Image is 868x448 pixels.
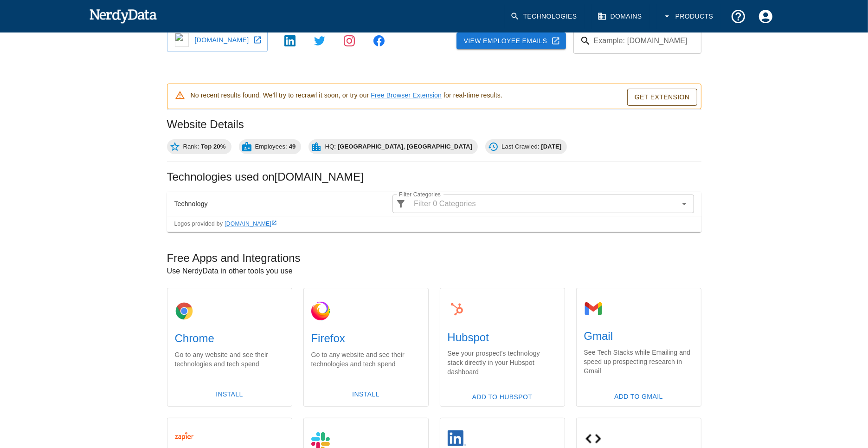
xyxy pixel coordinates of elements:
a: HubspotHubspotSee your prospect's technology stack directly in your Hubspot dashboardAdd To Hubspot [440,288,565,407]
span: Last Crawled: [496,142,567,151]
span: Install [352,389,379,400]
img: Hubspot [448,299,466,319]
img: Gmail [584,299,603,318]
span: Install [216,389,243,400]
img: NerdyData.com [89,6,157,25]
p: Go to any website and see their technologies and tech spend [311,350,421,369]
h5: Hubspot [448,330,557,345]
img: Chrome [175,302,193,320]
b: Top 20% [201,143,226,150]
h5: Free Apps and Integrations [167,251,701,266]
h5: Chrome [175,331,284,346]
th: Technology [167,192,386,216]
a: View Employee Emails [457,32,566,50]
a: Get Extension [627,89,697,106]
img: Linkedin Audience [448,430,466,446]
div: No recent results found. We'll try to recrawl it soon, or try our for real-time results. [191,87,503,106]
h2: Technologies used on [DOMAIN_NAME] [167,169,701,184]
button: Open [678,197,691,210]
a: FirefoxFirefoxGo to any website and see their technologies and tech spendInstall [304,288,428,407]
button: Products [657,3,721,30]
button: Support and Documentation [725,3,752,30]
p: Use NerdyData in other tools you use [167,266,701,277]
button: Account Settings [752,3,779,30]
p: See Tech Stacks while Emailing and speed up prospecting research in Gmail [584,348,694,376]
b: [GEOGRAPHIC_DATA], [GEOGRAPHIC_DATA] [338,143,472,150]
a: Free Browser Extension [371,91,442,99]
h5: Firefox [311,331,421,346]
span: Rank: [178,142,231,151]
input: Filter 0 Categories [410,197,675,210]
span: Add To Gmail [614,391,663,403]
a: Domains [592,3,649,30]
a: autoshack.com icon[DOMAIN_NAME] [167,28,268,52]
a: ChromeChromeGo to any website and see their technologies and tech spendInstall [167,288,292,407]
label: Filter Categories [399,190,441,198]
h2: Website Details [167,117,701,132]
a: GmailGmailSee Tech Stacks while Emailing and speed up prospecting research in GmailAdd To Gmail [577,288,701,407]
a: https://www.linkedin.com/company/autoshack/ [275,32,305,50]
a: https://twitter.com/autoshackcom [305,32,334,50]
h5: Gmail [584,329,694,344]
a: [DOMAIN_NAME] [225,221,277,227]
span: Employees: [250,142,302,151]
img: Zapier [175,432,193,441]
a: https://facebook.com/autoshackcom [364,32,394,50]
p: Go to any website and see their technologies and tech spend [175,350,284,369]
span: Add To Hubspot [472,391,533,403]
b: [DATE] [541,143,561,150]
a: https://instagram.com/primechoiceautoparts [334,32,364,50]
img: API Access [584,429,603,448]
span: Logos provided by [174,221,277,227]
img: Firefox [311,302,330,320]
p: See your prospect's technology stack directly in your Hubspot dashboard [448,349,557,377]
a: Technologies [505,3,585,30]
b: 49 [289,143,296,150]
img: autoshack.com icon [175,33,189,47]
span: HQ: [319,142,478,151]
